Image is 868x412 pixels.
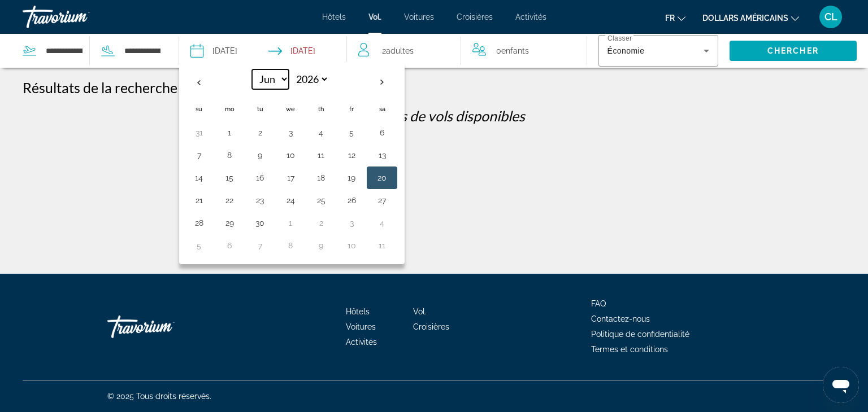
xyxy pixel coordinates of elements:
button: Day 14 [190,170,208,186]
button: Day 6 [373,125,391,141]
button: Day 31 [190,125,208,141]
button: Day 17 [281,170,300,186]
button: Day 2 [251,125,269,141]
button: Day 4 [312,125,330,141]
a: Activités [346,338,377,347]
a: Activités [515,12,546,21]
a: Voitures [404,12,434,21]
span: Économie [607,46,645,55]
h1: Résultats de la recherche de vols [23,79,223,96]
font: © 2025 Tous droits réservés. [107,392,211,401]
a: Vol. [368,12,381,21]
button: Day 18 [312,170,330,186]
button: Day 19 [342,170,361,186]
button: Day 26 [342,192,361,208]
button: Day 1 [281,215,300,231]
span: Enfants [501,46,529,55]
button: Search [730,41,857,61]
button: Changer de devise [702,10,799,26]
a: Croisières [457,12,493,21]
button: Next month [367,69,397,95]
button: Day 1 [220,125,238,141]
font: CL [824,11,837,23]
a: Voitures [346,322,376,331]
button: Day 7 [251,238,269,253]
button: Day 13 [373,147,391,163]
select: Select year [292,69,329,89]
span: Chercher [767,46,819,55]
button: Day 21 [190,192,208,208]
button: Day 10 [281,147,300,163]
button: Menu utilisateur [816,5,845,29]
button: Day 30 [251,215,269,231]
a: Vol. [413,307,427,316]
button: Changer de langue [665,10,685,26]
button: Day 12 [342,147,361,163]
button: Day 27 [373,192,391,208]
select: Select month [252,69,289,89]
span: 2 [382,43,414,59]
a: FAQ [591,299,606,308]
button: Day 5 [190,238,208,253]
button: Day 15 [220,170,238,186]
button: Day 29 [220,215,238,231]
font: dollars américains [702,14,788,23]
button: Travelers: 2 adults, 0 children [347,34,586,68]
a: Hôtels [346,307,370,316]
font: fr [665,14,675,23]
button: Select depart date [190,34,237,68]
mat-label: Classer [607,35,632,42]
span: 0 [496,43,529,59]
a: Politique de confidentialité [591,330,689,339]
button: Day 11 [312,147,330,163]
button: Previous month [184,69,214,95]
button: Day 5 [342,125,361,141]
button: Day 11 [373,238,391,253]
button: Day 28 [190,215,208,231]
a: Termes et conditions [591,345,668,354]
button: Day 3 [281,125,300,141]
button: Day 9 [251,147,269,163]
a: Contactez-nous [591,314,650,323]
button: Day 24 [281,192,300,208]
button: Day 9 [312,238,330,253]
span: Adultes [386,46,414,55]
table: Left calendar grid [184,69,397,257]
button: Day 7 [190,147,208,163]
button: Day 10 [342,238,361,253]
iframe: Bouton de lancement de la fenêtre de messagerie [823,367,859,403]
a: Hôtels [322,12,346,21]
button: Day 20 [373,170,391,186]
button: Day 23 [251,192,269,208]
button: Day 8 [281,238,300,253]
a: Croisières [413,322,449,331]
button: Day 8 [220,147,238,163]
button: Select return date [268,34,315,68]
button: Day 2 [312,215,330,231]
button: Day 16 [251,170,269,186]
a: Travorium [23,2,136,32]
a: Rentrer à la maison [107,310,220,344]
button: Day 3 [342,215,361,231]
button: Day 4 [373,215,391,231]
p: Il n'y a pas de vols disponibles [23,107,845,124]
button: Day 22 [220,192,238,208]
button: Day 6 [220,238,238,253]
button: Day 25 [312,192,330,208]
